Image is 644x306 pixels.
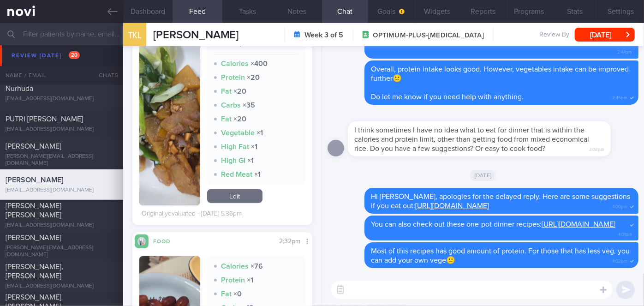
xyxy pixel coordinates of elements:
span: 4:02pm [612,256,627,264]
div: [EMAIL_ADDRESS][DOMAIN_NAME] [6,126,118,133]
strong: High Fat [221,143,250,150]
strong: × 0 [234,290,242,298]
div: TKL [121,18,149,53]
span: [PERSON_NAME], [PERSON_NAME] [6,263,63,280]
span: 3:08pm [589,144,604,153]
strong: × 76 [251,263,263,270]
strong: × 35 [243,102,256,109]
strong: Calories [221,263,249,270]
span: 4:00pm [612,201,627,210]
span: [PERSON_NAME] [6,176,63,184]
span: PUTRI [PERSON_NAME] [6,115,83,123]
strong: × 400 [251,60,268,67]
strong: Week 3 of 5 [305,30,344,40]
div: [EMAIL_ADDRESS][DOMAIN_NAME] [6,222,118,229]
span: 2:45pm [612,92,627,101]
span: Overall, protein intake looks good. However, vegetables intake can be improved further🙂 [371,66,629,82]
strong: Carbs [221,102,241,109]
div: [PERSON_NAME][EMAIL_ADDRESS][DOMAIN_NAME] [6,245,118,258]
div: Originally evaluated – [DATE] 5:36pm [142,210,242,218]
span: OPTIMUM-PLUS-[MEDICAL_DATA] [373,31,484,40]
div: [EMAIL_ADDRESS][DOMAIN_NAME] [6,96,118,102]
strong: Fat [221,290,232,298]
span: Nurhuda [6,85,33,92]
span: 4:01pm [618,229,632,238]
strong: × 1 [247,276,254,284]
div: Food [149,237,185,245]
span: Do let me know if you need help with anything. [371,93,524,101]
div: [EMAIL_ADDRESS][DOMAIN_NAME] [6,187,118,194]
span: Review By [539,31,569,39]
strong: Red Meat [221,171,253,178]
a: Edit [207,189,262,203]
span: Hi [PERSON_NAME], apologies for the delayed reply. Here are some suggestions if you eat out: [371,193,630,210]
strong: × 1 [251,143,258,150]
strong: Protein [221,74,245,81]
img: Potato, minced meat, roasted pork, leeks [139,24,200,205]
span: 2:44pm [617,47,632,55]
strong: × 1 [248,157,254,164]
strong: Fat [221,115,232,123]
span: You can also check out these one-pot dinner recipes: [371,221,615,228]
div: [EMAIL_ADDRESS][DOMAIN_NAME] [6,283,118,290]
strong: Calories [221,60,249,67]
strong: × 20 [234,115,247,123]
strong: × 20 [247,74,260,81]
span: [PERSON_NAME] [PERSON_NAME] [6,202,61,219]
strong: × 1 [257,129,263,137]
span: [PERSON_NAME] [6,51,61,59]
span: [PERSON_NAME] [153,30,239,41]
a: [URL][DOMAIN_NAME] [542,221,615,228]
span: 2:32pm [279,238,300,245]
strong: Protein [221,276,245,284]
span: [PERSON_NAME] [6,143,61,150]
span: [PERSON_NAME] [6,234,61,241]
strong: × 20 [234,88,247,95]
strong: High GI [221,157,246,164]
div: [PERSON_NAME][EMAIL_ADDRESS][DOMAIN_NAME] [6,62,118,76]
a: [URL][DOMAIN_NAME] [415,202,489,210]
span: Most of this recipes has good amount of protein. For those that has less veg, you can add your ow... [371,247,630,264]
div: [PERSON_NAME][EMAIL_ADDRESS][DOMAIN_NAME] [6,153,118,167]
strong: Vegetable [221,129,255,137]
span: I think sometimes I have no idea what to eat for dinner that is within the calories and protein l... [354,126,589,152]
strong: Fat [221,88,232,95]
button: [DATE] [575,28,635,42]
strong: × 1 [255,171,261,178]
span: [DATE] [470,170,496,181]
